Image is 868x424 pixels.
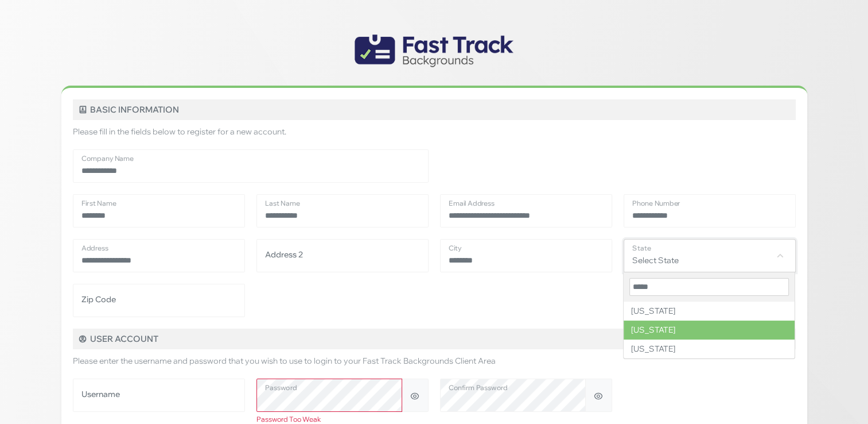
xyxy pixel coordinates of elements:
p: Please fill in the fields below to register for a new account. [73,126,796,138]
input: Search [629,278,789,296]
li: [US_STATE] [624,340,795,359]
span: Select State [624,240,795,271]
li: [US_STATE] [624,321,795,340]
p: Please enter the username and password that you wish to use to login to your Fast Track Backgroun... [73,355,796,367]
span: Select State [624,239,796,272]
h5: User Account [73,329,796,349]
h5: Basic Information [73,99,796,120]
li: [US_STATE] [624,302,795,321]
